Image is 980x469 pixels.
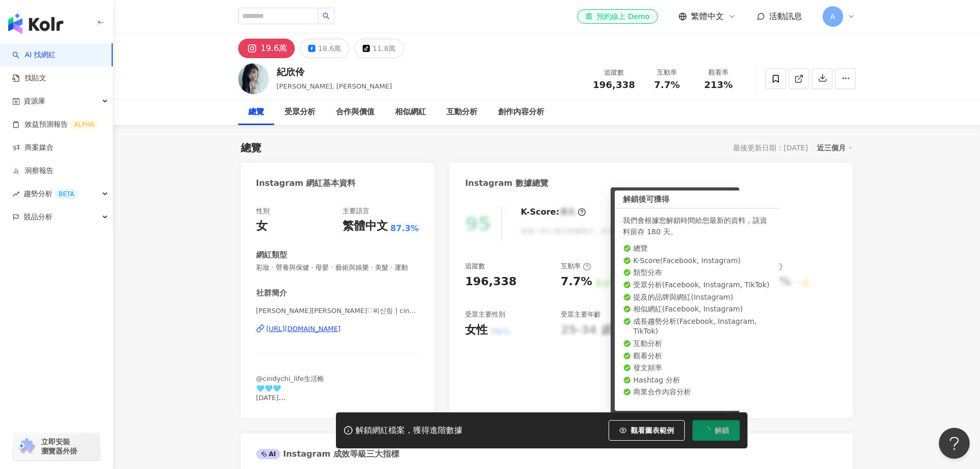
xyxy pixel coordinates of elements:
div: 社群簡介 [256,288,287,299]
div: 互動率 [561,262,591,271]
span: @cindychi_life生活帳 🩵🩵🩵 [DATE] 官方Line🔍 @ cindychi106 💕工作邀約請聯繫email 💕耀星工作室 [256,375,343,429]
div: 213% [656,274,691,290]
div: AI [256,449,281,459]
span: 資源庫 [24,90,45,113]
div: 紀欣伶 [277,65,392,78]
a: searchAI 找網紅 [12,50,56,60]
div: 總覽 [248,106,264,118]
button: 解鎖 [692,420,740,441]
span: 7.7% [654,80,680,90]
img: chrome extension [16,438,37,455]
div: Instagram 數據總覽 [465,178,548,189]
button: 18.6萬 [300,39,349,58]
button: 觀看圖表範例 [609,420,685,441]
a: 洞察報告 [12,166,54,176]
span: [PERSON_NAME], [PERSON_NAME] [277,82,392,90]
div: 追蹤數 [465,262,485,271]
div: 觀看率 [699,67,738,78]
div: 相似網紅 [395,106,426,118]
span: A [830,11,835,22]
span: 競品分析 [24,205,52,229]
div: 最後更新日期：[DATE] [733,144,808,152]
span: 196,338 [593,79,635,90]
a: [URL][DOMAIN_NAME] [256,324,419,334]
div: 性別 [256,206,270,216]
span: 解鎖 [715,426,729,435]
div: 解鎖網紅檔案，獲得進階數據 [355,425,462,436]
div: 預約線上 Demo [585,11,649,22]
div: K-Score : [521,206,586,218]
a: 找貼文 [12,73,46,83]
button: 19.6萬 [238,39,295,58]
div: 196,338 [465,274,516,290]
span: rise [12,190,20,198]
button: 11.8萬 [354,39,404,58]
div: 網紅類型 [256,250,287,260]
div: 繁體中文 [343,218,388,234]
div: 受眾分析 [284,106,315,118]
span: 立即安裝 瀏覽器外掛 [41,437,77,456]
span: 觀看圖表範例 [631,426,674,435]
div: 創作內容分析 [498,106,544,118]
div: 總覽 [241,141,261,155]
img: logo [8,13,63,34]
div: 女性 [465,322,488,338]
a: 預約線上 Demo [577,9,657,24]
span: loading [702,426,711,435]
div: 受眾主要性別 [465,310,505,319]
span: 繁體中文 [691,11,724,22]
span: 213% [704,80,733,90]
a: 效益預測報告ALPHA [12,119,98,130]
div: 觀看率 [656,262,687,271]
div: 商業合作內容覆蓋比例 [656,310,723,319]
span: 彩妝 · 營養與保健 · 母嬰 · 藝術與娛樂 · 美髮 · 運動 [256,263,419,272]
div: 互動率 [648,67,687,78]
div: Instagram 網紅基本資料 [256,178,356,189]
div: 女 [256,218,268,234]
span: 趨勢分析 [24,182,78,205]
div: 11.8萬 [372,41,396,56]
div: 18.6萬 [318,41,341,56]
a: 商案媒合 [12,143,54,153]
div: 19.6萬 [261,41,288,56]
span: 87.3% [390,223,419,234]
div: 互動分析 [447,106,477,118]
div: 7.7% [561,274,592,290]
img: KOL Avatar [238,63,269,94]
div: 主要語言 [343,206,369,216]
div: 合作與價值 [336,106,375,118]
div: Instagram 成效等級三大指標 [256,448,399,460]
a: chrome extension立即安裝 瀏覽器外掛 [13,432,100,460]
span: search [323,12,330,20]
div: BETA [55,189,78,199]
div: 追蹤數 [593,67,635,78]
div: 受眾主要年齡 [561,310,601,319]
div: 近三個月 [817,141,853,154]
div: 漲粉率 [752,262,782,271]
span: 活動訊息 [769,11,802,21]
div: [URL][DOMAIN_NAME] [266,324,341,334]
span: [PERSON_NAME][PERSON_NAME]♡찌신링 | cindychi106 [256,306,419,316]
